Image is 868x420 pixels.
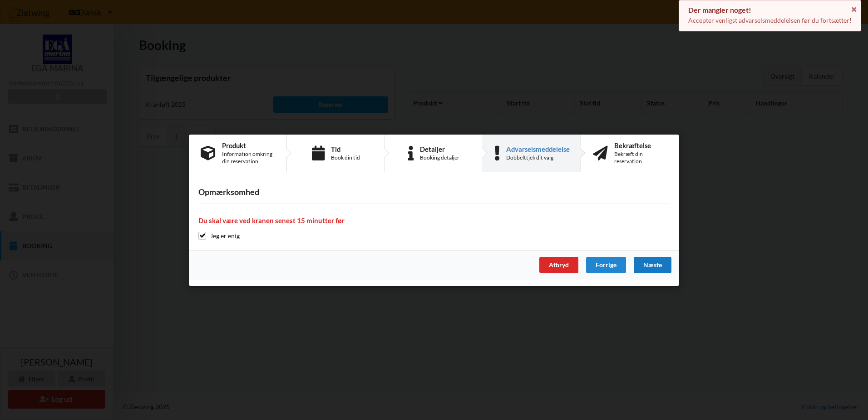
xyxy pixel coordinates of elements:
div: Produkt [222,141,275,149]
label: Jeg er enig [198,232,240,240]
div: Tid [331,145,360,152]
div: Booking detaljer [420,154,459,161]
p: Accepter venligst advarselsmeddelelsen før du fortsætter! [688,16,852,25]
h4: Du skal være ved kranen senest 15 minutter før [198,216,670,225]
h3: Opmærksomhed [198,187,670,197]
div: Detaljer [420,145,459,152]
div: Afbryd [539,257,578,273]
div: Forrige [586,257,626,273]
div: Der mangler noget! [688,5,852,15]
div: Bekræftelse [614,141,667,149]
div: Book din tid [331,154,360,161]
div: Advarselsmeddelelse [506,145,570,152]
div: Information omkring din reservation [222,150,275,165]
div: Dobbelttjek dit valg [506,154,570,161]
div: Næste [634,257,671,273]
div: Bekræft din reservation [614,150,667,165]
